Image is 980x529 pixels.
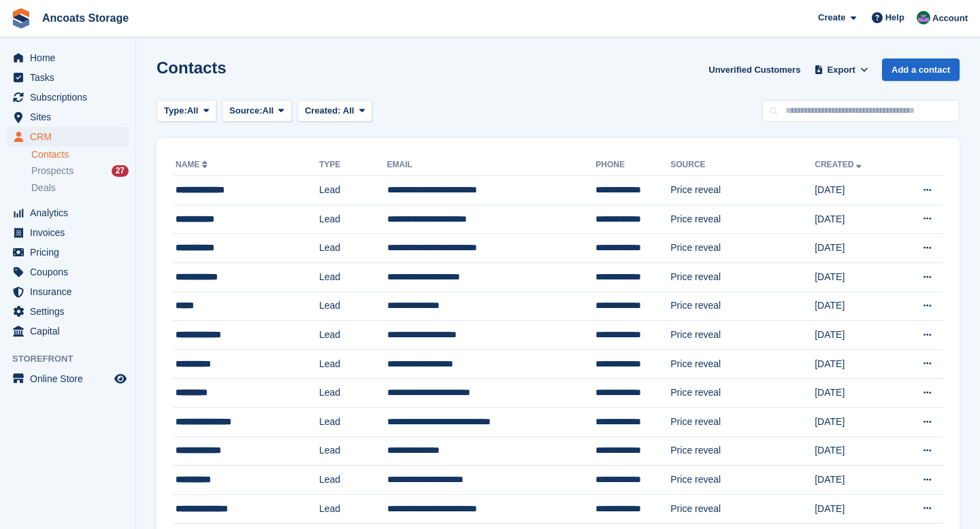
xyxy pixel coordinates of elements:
[670,262,815,292] td: Price reveal
[319,176,387,205] td: Lead
[319,407,387,437] td: Lead
[7,302,129,321] a: menu
[30,127,112,146] span: CRM
[815,176,896,205] td: [DATE]
[30,107,112,126] span: Sites
[187,104,199,118] span: All
[815,160,864,169] a: Created
[670,234,815,263] td: Price reveal
[670,176,815,205] td: Price reveal
[222,100,292,122] button: Source: All
[670,407,815,437] td: Price reveal
[319,466,387,495] td: Lead
[30,48,112,67] span: Home
[37,7,134,29] a: Ancoats Storage
[157,100,216,122] button: Type: All
[297,100,372,122] button: Created: All
[815,292,896,321] td: [DATE]
[7,48,129,67] a: menu
[815,205,896,234] td: [DATE]
[31,148,129,161] a: Contacts
[31,181,129,195] a: Deals
[7,68,129,87] a: menu
[7,262,129,281] a: menu
[818,11,845,24] span: Create
[30,68,112,87] span: Tasks
[31,165,73,177] span: Prospects
[828,63,855,77] span: Export
[164,104,187,118] span: Type:
[30,262,112,281] span: Coupons
[157,58,227,77] h1: Contacts
[7,107,129,126] a: menu
[7,369,129,388] a: menu
[882,58,960,81] a: Add a contact
[319,205,387,234] td: Lead
[305,105,341,116] span: Created:
[595,154,670,176] th: Phone
[176,160,210,169] a: Name
[30,203,112,222] span: Analytics
[30,302,112,321] span: Settings
[387,154,596,176] th: Email
[7,88,129,107] a: menu
[343,105,355,116] span: All
[815,262,896,292] td: [DATE]
[670,321,815,350] td: Price reveal
[7,282,129,301] a: menu
[815,379,896,408] td: [DATE]
[263,104,274,118] span: All
[30,282,112,301] span: Insurance
[7,127,129,146] a: menu
[815,321,896,350] td: [DATE]
[319,349,387,379] td: Lead
[30,223,112,242] span: Invoices
[670,205,815,234] td: Price reveal
[670,292,815,321] td: Price reveal
[670,154,815,176] th: Source
[7,322,129,341] a: menu
[11,8,31,29] img: stora-icon-8386f47178a22dfd0bd8f6a31ec36ba5ce8667c1dd55bd0f319d3a0aa187defe.svg
[30,88,112,107] span: Subscriptions
[112,371,129,387] a: Preview store
[31,182,56,194] span: Deals
[815,349,896,379] td: [DATE]
[319,234,387,263] td: Lead
[319,154,387,176] th: Type
[112,165,129,177] div: 27
[815,407,896,437] td: [DATE]
[7,223,129,242] a: menu
[319,494,387,524] td: Lead
[670,349,815,379] td: Price reveal
[670,494,815,524] td: Price reveal
[30,322,112,341] span: Capital
[670,379,815,408] td: Price reveal
[815,437,896,466] td: [DATE]
[932,12,968,25] span: Account
[815,494,896,524] td: [DATE]
[670,466,815,495] td: Price reveal
[815,234,896,263] td: [DATE]
[30,369,112,388] span: Online Store
[7,243,129,262] a: menu
[319,379,387,408] td: Lead
[7,203,129,222] a: menu
[319,321,387,350] td: Lead
[31,164,129,178] a: Prospects 27
[885,11,904,24] span: Help
[319,437,387,466] td: Lead
[670,437,815,466] td: Price reveal
[12,352,135,366] span: Storefront
[319,292,387,321] td: Lead
[811,58,871,81] button: Export
[30,243,112,262] span: Pricing
[703,58,806,81] a: Unverified Customers
[319,262,387,292] td: Lead
[229,104,262,118] span: Source:
[815,466,896,495] td: [DATE]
